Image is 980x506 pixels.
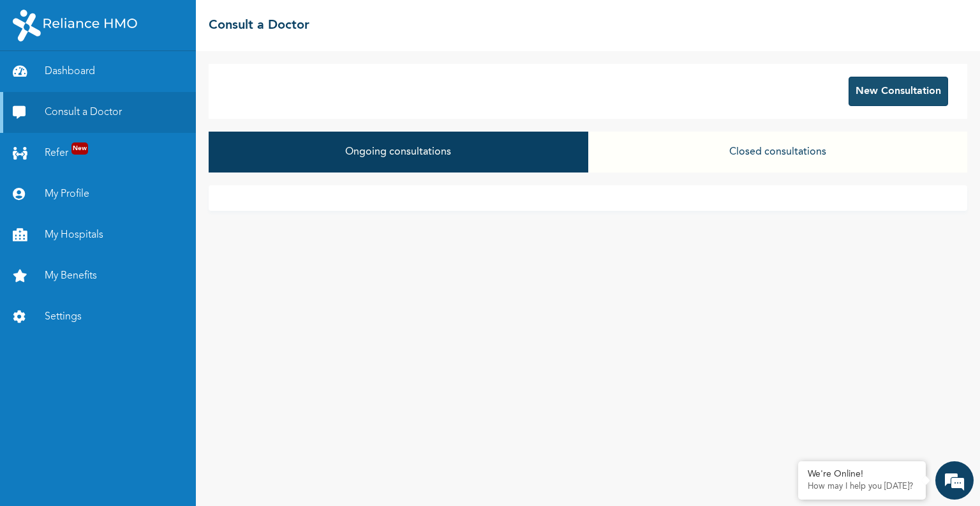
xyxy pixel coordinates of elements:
[71,142,88,155] span: New
[209,6,240,37] div: Minimize live chat window
[808,482,916,492] p: How may I help you today?
[209,132,588,172] button: Ongoing consultations
[808,469,916,480] div: We're Online!
[66,72,214,88] div: Chat with us now
[74,181,176,310] span: We're online!
[24,64,52,96] img: d_794563401_company_1708531726252_794563401
[209,16,309,35] h2: Consult a Doctor
[6,388,243,433] textarea: Type your message and hit 'Enter'
[13,10,137,42] img: RelianceHMO's Logo
[849,77,948,106] button: New Consultation
[125,433,244,473] div: FAQs
[588,132,967,172] button: Closed consultations
[6,456,125,464] span: Conversation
